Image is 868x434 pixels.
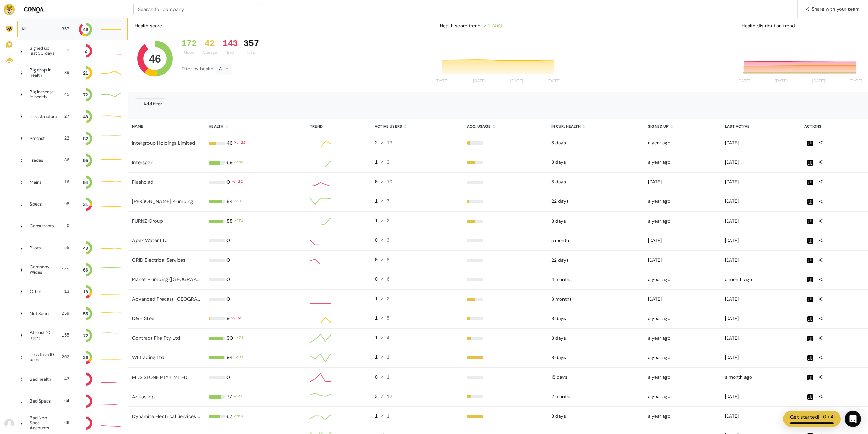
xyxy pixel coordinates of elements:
div: 16 [59,179,69,185]
div: 42 [202,39,217,49]
div: 2024-05-15 11:23am [648,393,717,400]
div: 172 [181,39,197,49]
div: 2025-07-28 07:50am [725,315,796,322]
span: / 5 [381,316,390,321]
span: / 8 [381,257,390,263]
div: 0% [467,376,543,379]
div: 1 [375,315,459,323]
div: Big increase in health [30,90,57,100]
th: Name [128,119,205,133]
div: 45 [62,91,69,98]
div: 1 [375,354,459,361]
u: Acc. Usage [467,124,491,129]
a: At least 10 users 155 72 [18,325,128,346]
div: 67 [226,413,232,420]
div: All [21,27,53,31]
div: 100% [467,356,543,359]
div: Trades [30,158,53,163]
div: 2025-06-01 10:00pm [551,393,640,400]
div: Precast [30,136,53,141]
div: 2025-07-15 11:34am [725,374,796,381]
a: FURNZ Group [132,218,163,224]
div: 2024-05-15 11:27am [648,218,717,225]
div: 155 [61,332,69,339]
div: 73 [239,334,244,342]
div: 94 [238,354,243,361]
div: 0 [375,237,459,245]
div: 1 [375,413,459,420]
div: Bad Specs [30,399,53,404]
div: 9 [226,315,230,323]
div: 2024-05-31 06:01am [648,276,717,283]
u: Signed up [648,124,669,129]
input: Search for company... [133,3,262,15]
div: Pilots [30,246,53,250]
div: 3 [375,393,459,401]
tspan: [DATE] [473,79,486,84]
div: Open Intercom Messenger [845,411,861,427]
div: 2025-06-25 10:03am [648,237,717,244]
div: 98 [59,201,69,207]
div: 2025-07-20 10:00pm [551,257,640,264]
img: Brand [4,4,15,15]
div: 84 [226,198,233,206]
tspan: [DATE] [812,79,825,84]
a: Apex Water Ltd [132,237,168,244]
div: Health score trend [435,20,563,32]
th: Actions [800,119,868,133]
div: 2025-07-31 11:24am [725,237,796,244]
a: Mains 16 54 [18,171,128,193]
div: 2025-08-03 10:00pm [551,315,640,322]
div: 0% [467,239,543,242]
div: Good [181,50,197,55]
div: -22 [238,140,246,147]
div: Health distribution trend [736,20,865,32]
a: Planet Plumbing ([GEOGRAPHIC_DATA]) [132,276,223,282]
div: 143 [59,376,69,382]
div: All [216,64,232,75]
div: 0 [226,374,230,381]
div: Bad Non-Spec Accounts [30,416,58,430]
div: 186 [59,157,69,163]
div: 2025-08-01 01:15pm [725,140,796,146]
a: Other 13 18 [18,281,128,303]
tspan: [DATE] [775,79,788,84]
a: Consultants 0 [18,215,128,237]
span: / 13 [381,140,393,146]
div: 77 [226,393,232,401]
div: 2025-08-03 10:00pm [551,413,640,420]
span: / 6 [381,277,390,282]
a: Pilots 55 43 [18,237,128,259]
div: 2025-05-11 10:00pm [551,296,640,303]
span: / 2 [381,296,390,302]
div: 27 [63,113,69,120]
div: 64 [59,398,69,404]
div: Company Wides [30,265,55,275]
div: 202 [62,354,69,360]
div: Consultants [30,224,54,228]
div: 0 [226,237,230,245]
div: 2 [375,140,459,147]
div: 2025-07-31 01:39pm [725,159,796,166]
a: Bad Non-Spec Accounts 66 [18,412,128,434]
span: / 2 [381,218,390,224]
a: Precast 22 82 [18,128,128,149]
a: Signed up last 30 days 1 2 [18,40,128,62]
div: 56 [238,413,243,420]
div: 2025-08-03 10:00pm [551,140,640,146]
div: 2025-07-20 10:00pm [551,198,640,205]
a: Not Specs 259 55 [18,303,128,325]
div: 2025-07-09 08:01am [725,276,796,283]
div: 22 [59,135,69,142]
div: 2025-06-20 10:02am [648,257,717,264]
span: / 1 [381,413,390,419]
a: [PERSON_NAME] Plumbing [132,198,193,205]
div: 0 [375,276,459,284]
th: Trend [306,119,371,133]
div: 2024-05-31 05:58am [648,354,717,361]
div: 50% [467,298,543,301]
span: / 1 [381,374,390,380]
div: 0 [226,257,230,264]
a: Less than 10 users 202 26 [18,346,128,368]
div: 3 [238,198,241,206]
